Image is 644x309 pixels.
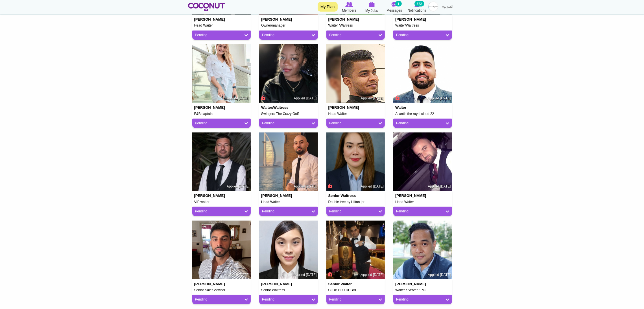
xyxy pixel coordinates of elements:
[318,2,338,12] a: My Plan
[329,121,382,126] a: Pending
[261,112,316,116] h5: Swingers The Crazy Golf
[328,288,383,292] h5: CLUB BLU DUBAI
[395,1,401,6] small: 1
[261,194,294,198] h4: [PERSON_NAME]
[326,44,385,103] img: Sudhanshu Ranjan's picture
[192,132,251,191] img: Marko Raickovic's picture
[395,200,450,204] h5: Head Waiter
[394,95,400,101] span: Connect to Unlock the Profile
[408,8,426,13] span: Notifications
[328,183,333,189] span: Connect to Unlock the Profile
[395,194,428,198] h4: [PERSON_NAME]
[328,282,361,286] h4: Senior waiter
[329,209,382,214] a: Pending
[328,271,333,277] span: Connect to Unlock the Profile
[194,200,249,204] h5: VIP waiter
[259,132,318,191] img: Baloul Abderrahim's picture
[195,121,248,126] a: Pending
[194,18,227,21] h4: [PERSON_NAME]
[387,8,402,13] span: Messages
[192,221,251,279] img: Dario Drago's picture
[328,200,383,204] h5: Double tree by Hilton jbr
[395,18,428,21] h4: [PERSON_NAME]
[262,121,315,126] a: Pending
[194,24,249,27] h5: Head Waiter
[328,18,361,21] h4: [PERSON_NAME]
[338,1,361,13] a: Browse Members Members
[260,95,265,101] span: Connect to Unlock the Profile
[345,2,353,7] img: Browse Members
[396,209,449,214] a: Pending
[261,288,316,292] h5: Senior Waitress
[395,24,450,27] h5: Waiter/Waitress
[406,1,428,13] a: Notifications Notifications 572
[329,297,382,302] a: Pending
[393,44,452,103] img: Mohammed Hamed's picture
[392,2,397,7] img: Messages
[259,221,318,279] img: Aileen Ibarlin's picture
[395,288,450,292] h5: Waiter / Server / PIC
[188,3,225,11] img: Home
[361,1,383,14] a: My Jobs My Jobs
[440,1,456,13] a: العربية
[261,282,294,286] h4: [PERSON_NAME]
[262,209,315,214] a: Pending
[396,33,449,38] a: Pending
[261,200,316,204] h5: Head Waiter
[326,132,385,191] img: Amelia Miranda's picture
[383,1,406,13] a: Messages Messages 1
[396,297,449,302] a: Pending
[194,194,227,198] h4: [PERSON_NAME]
[195,209,248,214] a: Pending
[261,24,316,27] h5: Owner/manager
[194,106,227,110] h4: [PERSON_NAME]
[365,8,378,14] span: My Jobs
[396,121,449,126] a: Pending
[194,112,249,116] h5: F&B captain
[369,2,375,7] img: My Jobs
[393,132,452,191] img: Anis Demce's picture
[414,2,419,7] img: Notifications
[326,221,385,279] img: Khemkanta Sapkota's picture
[262,297,315,302] a: Pending
[261,18,294,21] h4: [PERSON_NAME]
[262,33,315,38] a: Pending
[195,297,248,302] a: Pending
[192,44,251,103] img: Myra Aguila's picture
[261,106,294,110] h4: Waiter/Waitress
[329,33,382,38] a: Pending
[395,282,428,286] h4: [PERSON_NAME]
[259,44,318,103] img: Perpetua Tafirenyika's picture
[195,33,248,38] a: Pending
[328,24,383,27] h5: Waiter /Waitress
[393,221,452,279] img: Moreno Cerrudo's picture
[328,106,361,110] h4: [PERSON_NAME]
[342,8,356,13] span: Members
[328,112,383,116] h5: Head Waiter
[194,288,249,292] h5: Senior Sales Advisor
[395,106,428,110] h4: Waiter
[194,282,227,286] h4: [PERSON_NAME]
[414,1,424,6] small: 572
[328,194,361,198] h4: Senior Waitress
[395,112,450,116] h5: Atlantis the royal cloud 22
